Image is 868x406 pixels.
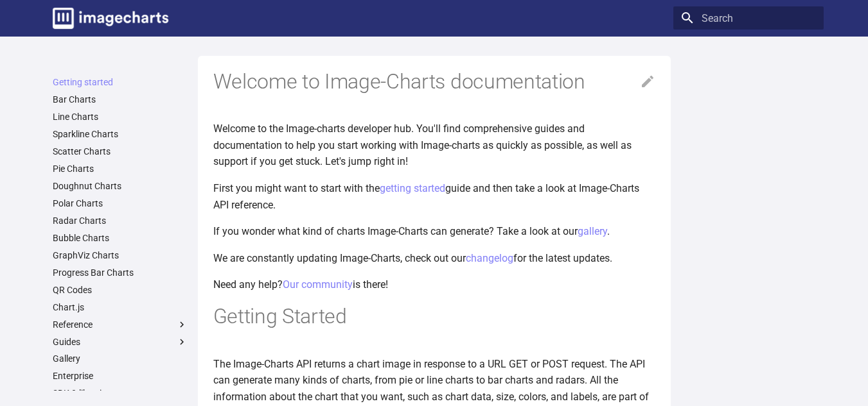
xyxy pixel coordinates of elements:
[53,128,188,140] a: Sparkline Charts
[53,267,188,278] a: Progress Bar Charts
[53,146,188,157] a: Scatter Charts
[213,121,655,170] p: Welcome to the Image-charts developer hub. You'll find comprehensive guides and documentation to ...
[53,215,188,226] a: Radar Charts
[53,387,188,399] a: SDK & libraries
[53,76,188,88] a: Getting started
[673,6,824,30] input: Search
[53,301,188,313] a: Chart.js
[466,252,513,264] a: changelog
[53,198,188,209] a: Polar Charts
[578,225,607,237] a: gallery
[53,284,188,296] a: QR Codes
[213,303,655,330] h1: Getting Started
[213,276,655,293] p: Need any help? is there!
[213,223,655,240] p: If you wonder what kind of charts Image-Charts can generate? Take a look at our .
[53,111,188,123] a: Line Charts
[380,182,445,194] a: getting started
[53,8,168,29] img: logo
[213,250,655,267] p: We are constantly updating Image-Charts, check out our for the latest updates.
[53,336,188,348] label: Guides
[283,278,353,291] a: Our community
[53,319,188,330] label: Reference
[53,232,188,244] a: Bubble Charts
[53,353,188,364] a: Gallery
[53,370,188,382] a: Enterprise
[213,69,655,96] h1: Welcome to Image-Charts documentation
[213,180,655,213] p: First you might want to start with the guide and then take a look at Image-Charts API reference.
[53,94,188,105] a: Bar Charts
[53,163,188,174] a: Pie Charts
[48,3,173,34] a: Image-Charts documentation
[53,180,188,192] a: Doughnut Charts
[53,250,188,261] a: GraphViz Charts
